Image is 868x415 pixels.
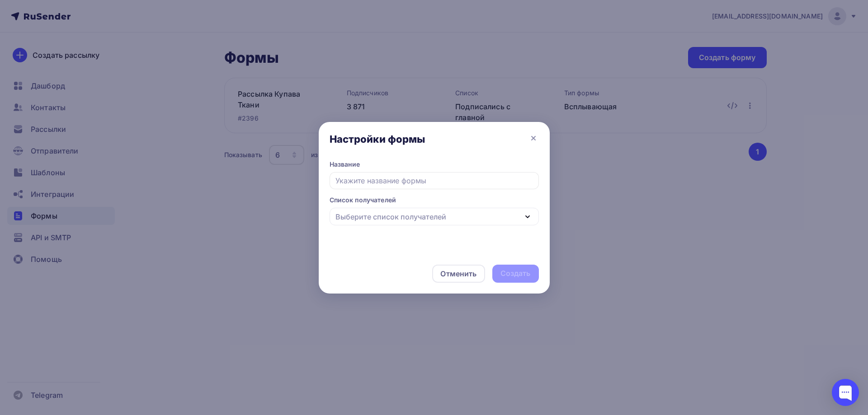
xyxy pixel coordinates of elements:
button: Выберите список получателей [330,208,539,225]
legend: Название [330,160,539,172]
input: Укажите название формы [330,172,539,189]
legend: Список получателей [330,196,539,208]
div: Выберите список получателей [335,211,446,222]
div: Настройки формы [330,133,425,145]
div: Отменить [440,268,476,279]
